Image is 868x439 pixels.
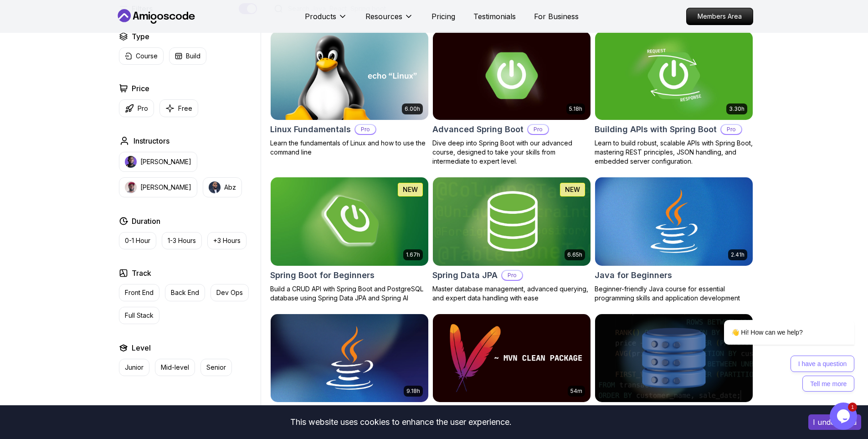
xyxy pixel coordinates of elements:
p: Free [178,104,192,113]
p: Resources [365,11,402,22]
h2: Spring Boot for Beginners [270,269,375,282]
a: Members Area [686,8,753,25]
button: Full Stack [119,307,159,324]
button: Resources [365,11,413,29]
p: NEW [565,185,580,194]
img: Java for Developers card [271,314,428,403]
p: 1.67h [406,251,420,258]
button: Products [305,11,347,29]
p: Products [305,11,336,22]
p: Build a CRUD API with Spring Boot and PostgreSQL database using Spring Data JPA and Spring AI [270,284,429,303]
p: Pro [528,125,548,134]
a: For Business [534,11,579,22]
p: Back End [171,288,199,297]
a: Advanced Spring Boot card5.18hAdvanced Spring BootProDive deep into Spring Boot with our advanced... [432,31,591,166]
button: Free [159,99,198,117]
img: Advanced Spring Boot card [433,31,591,120]
p: NEW [403,185,418,194]
p: Pro [502,271,522,280]
p: 1-3 Hours [168,236,196,245]
p: 9.18h [406,387,420,395]
p: 5.18h [569,105,582,113]
img: Spring Data JPA card [433,177,591,266]
h2: Advanced Spring Boot [432,123,524,136]
button: +3 Hours [207,232,247,249]
h2: Java for Beginners [595,269,672,282]
p: Senior [206,363,226,372]
p: Dive deep into Spring Boot with our advanced course, designed to take your skills from intermedia... [432,139,591,166]
h2: Spring Data JPA [432,269,498,282]
h2: Price [132,83,149,94]
a: Pricing [431,11,455,22]
h2: Instructors [134,135,169,146]
button: Front End [119,284,159,301]
p: Pro [138,104,148,113]
button: instructor imgAbz [203,177,242,197]
p: Mid-level [161,363,189,372]
p: Course [136,52,158,61]
img: instructor img [125,156,137,168]
p: Dev Ops [216,288,243,297]
h2: Track [132,268,151,279]
iframe: chat widget [695,248,859,398]
button: Course [119,47,164,65]
h2: Building APIs with Spring Boot [595,123,717,136]
img: Spring Boot for Beginners card [271,177,428,266]
p: Junior [125,363,144,372]
button: Accept cookies [808,414,861,430]
img: Linux Fundamentals card [271,31,428,120]
p: Learn to build robust, scalable APIs with Spring Boot, mastering REST principles, JSON handling, ... [595,139,753,166]
p: [PERSON_NAME] [140,157,191,166]
p: Full Stack [125,311,154,320]
button: Dev Ops [211,284,249,301]
a: Spring Boot for Beginners card1.67hNEWSpring Boot for BeginnersBuild a CRUD API with Spring Boot ... [270,177,429,303]
p: Abz [224,183,236,192]
p: Pro [355,125,375,134]
button: instructor img[PERSON_NAME] [119,152,197,172]
img: Building APIs with Spring Boot card [595,31,753,120]
img: Maven Essentials card [433,314,591,403]
button: 0-1 Hour [119,232,156,249]
button: Back End [165,284,205,301]
a: Java for Beginners card2.41hJava for BeginnersBeginner-friendly Java course for essential program... [595,177,753,303]
p: Learn the fundamentals of Linux and how to use the command line [270,139,429,157]
p: Members Area [687,8,753,25]
p: Pro [721,125,741,134]
button: instructor img[PERSON_NAME] [119,177,197,197]
p: 3.30h [729,105,745,113]
h2: Level [132,342,151,353]
button: Junior [119,359,149,376]
button: Senior [200,359,232,376]
p: 0-1 Hour [125,236,150,245]
iframe: chat widget [830,403,859,430]
button: 1-3 Hours [162,232,202,249]
a: Building APIs with Spring Boot card3.30hBuilding APIs with Spring BootProLearn to build robust, s... [595,31,753,166]
img: Java for Beginners card [595,177,753,266]
img: instructor img [209,181,221,193]
div: This website uses cookies to enhance the user experience. [7,412,795,432]
button: Build [169,47,206,65]
p: 54m [570,387,582,395]
h2: Type [132,31,149,42]
p: Master database management, advanced querying, and expert data handling with ease [432,284,591,303]
p: +3 Hours [213,236,241,245]
h2: Duration [132,216,160,227]
p: Beginner-friendly Java course for essential programming skills and application development [595,284,753,303]
img: instructor img [125,181,137,193]
button: Mid-level [155,359,195,376]
p: 6.00h [405,105,420,113]
a: Testimonials [473,11,516,22]
p: [PERSON_NAME] [140,183,191,192]
a: Linux Fundamentals card6.00hLinux FundamentalsProLearn the fundamentals of Linux and how to use t... [270,31,429,157]
img: Advanced Databases card [595,314,753,403]
button: Pro [119,99,154,117]
h2: Linux Fundamentals [270,123,351,136]
p: Build [186,52,200,61]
